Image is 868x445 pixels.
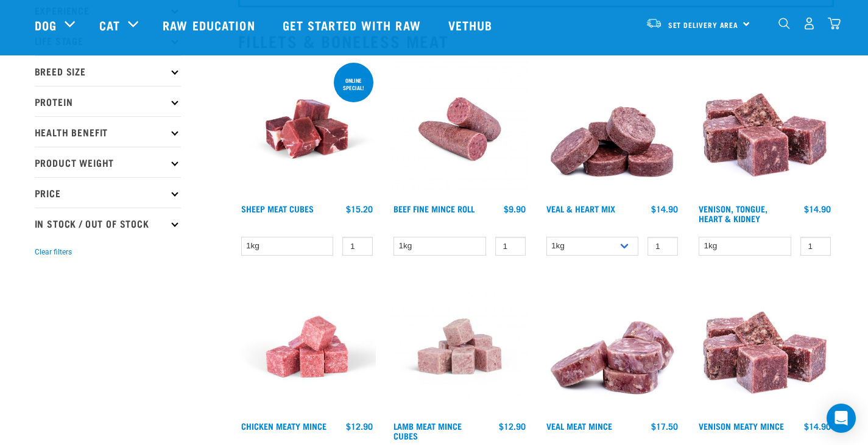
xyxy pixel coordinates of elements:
[238,60,376,198] img: Sheep Meat
[804,204,831,214] div: $14.90
[800,237,831,256] input: 1
[346,204,373,214] div: $15.20
[393,424,462,438] a: Lamb Meat Mince Cubes
[647,237,678,256] input: 1
[99,16,120,34] a: Cat
[35,116,181,147] p: Health Benefit
[35,86,181,116] p: Protein
[390,60,529,198] img: Venison Veal Salmon Tripe 1651
[499,421,526,431] div: $12.90
[699,424,784,428] a: Venison Meaty Mince
[495,237,526,256] input: 1
[651,204,678,214] div: $14.90
[346,421,373,431] div: $12.90
[390,278,529,416] img: Lamb Meat Mince
[803,17,816,30] img: user.png
[543,278,682,416] img: 1160 Veal Meat Mince Medallions 01
[436,1,508,49] a: Vethub
[35,208,181,238] p: In Stock / Out Of Stock
[827,404,856,433] div: Open Intercom Messenger
[646,18,662,29] img: van-moving.png
[270,1,436,49] a: Get started with Raw
[342,237,373,256] input: 1
[651,421,678,431] div: $17.50
[241,206,314,211] a: Sheep Meat Cubes
[393,206,475,211] a: Beef Fine Mince Roll
[778,18,790,29] img: home-icon-1@2x.png
[35,177,181,208] p: Price
[334,71,373,97] div: ONLINE SPECIAL!
[238,278,376,416] img: Chicken Meaty Mince
[699,206,767,220] a: Venison, Tongue, Heart & Kidney
[696,60,834,198] img: Pile Of Cubed Venison Tongue Mix For Pets
[35,147,181,177] p: Product Weight
[35,247,72,258] button: Clear filters
[504,204,526,214] div: $9.90
[546,206,615,211] a: Veal & Heart Mix
[828,17,841,30] img: home-icon@2x.png
[35,16,57,34] a: Dog
[546,424,612,428] a: Veal Meat Mince
[696,278,834,416] img: 1117 Venison Meat Mince 01
[804,421,831,431] div: $14.90
[543,60,682,198] img: 1152 Veal Heart Medallions 01
[668,23,739,27] span: Set Delivery Area
[150,1,270,49] a: Raw Education
[35,55,181,86] p: Breed Size
[241,424,326,428] a: Chicken Meaty Mince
